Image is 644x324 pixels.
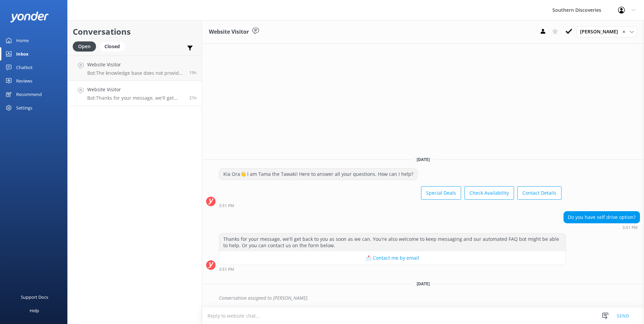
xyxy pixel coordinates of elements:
[219,267,234,271] strong: 3:51 PM
[219,204,234,208] strong: 3:51 PM
[87,95,184,101] p: Bot: Thanks for your message, we'll get back to you as soon as we can. You're also welcome to kee...
[219,203,561,208] div: Sep 07 2025 03:51pm (UTC +12:00) Pacific/Auckland
[16,34,29,47] div: Home
[564,212,640,223] div: Do you have self drive option?
[68,81,202,106] a: Website VisitorBot:Thanks for your message, we'll get back to you as soon as we can. You're also ...
[219,168,417,180] div: Kia Ora👋 I am Tama the Tawaki! Here to answer all your questions. How can I help?
[563,225,640,230] div: Sep 07 2025 03:51pm (UTC +12:00) Pacific/Auckland
[21,290,48,304] div: Support Docs
[206,292,640,304] div: 2025-09-07T21:54:43.905
[99,41,125,52] div: Closed
[580,28,622,35] span: [PERSON_NAME]
[189,95,197,101] span: Sep 07 2025 03:51pm (UTC +12:00) Pacific/Auckland
[219,267,566,271] div: Sep 07 2025 03:51pm (UTC +12:00) Pacific/Auckland
[413,157,434,162] span: [DATE]
[421,186,461,200] button: Special Deals
[577,26,637,37] div: Assign User
[16,101,32,115] div: Settings
[73,42,99,50] a: Open
[464,186,514,200] button: Check Availability
[209,28,249,36] h3: Website Visitor
[219,233,566,251] div: Thanks for your message, we'll get back to you as soon as we can. You're also welcome to keep mes...
[622,29,625,35] span: ✕
[16,74,32,88] div: Reviews
[87,86,184,93] h4: Website Visitor
[16,47,29,61] div: Inbox
[219,251,566,265] button: 📩 Contact me by email
[68,56,202,81] a: Website VisitorBot:The knowledge base does not provide specific differences between the Glenorchy...
[10,11,49,23] img: yonder-white-logo.png
[16,61,33,74] div: Chatbot
[99,42,128,50] a: Closed
[30,304,39,317] div: Help
[73,41,96,52] div: Open
[87,61,184,68] h4: Website Visitor
[219,292,640,304] div: Conversation assigned to [PERSON_NAME].
[622,226,638,230] strong: 3:51 PM
[189,70,197,75] span: Sep 07 2025 05:41pm (UTC +12:00) Pacific/Auckland
[16,88,42,101] div: Recommend
[517,186,561,200] button: Contact Details
[87,70,184,76] p: Bot: The knowledge base does not provide specific differences between the Glenorchy Air and Air M...
[413,281,434,287] span: [DATE]
[73,25,197,38] h2: Conversations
